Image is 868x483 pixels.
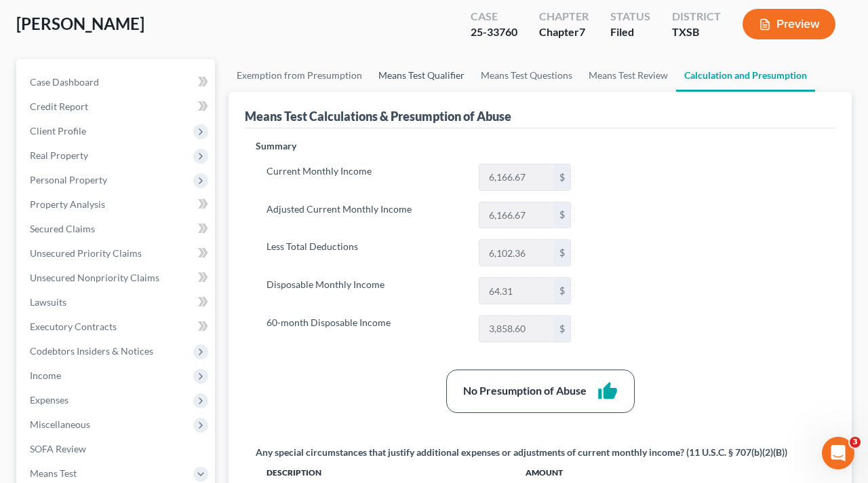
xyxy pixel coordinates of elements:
[229,59,370,92] a: Exemption from Presumption
[554,202,570,228] div: $
[256,446,787,459] div: Any special circumstances that justify additional expenses or adjustments of current monthly inco...
[479,240,554,266] input: 0.00
[260,315,472,342] label: 60-month Disposable Income
[19,241,215,266] a: Unsecured Priority Claims
[479,316,554,342] input: 0.00
[260,202,472,229] label: Adjusted Current Monthly Income
[580,59,676,92] a: Means Test Review
[554,240,570,266] div: $
[19,315,215,339] a: Executory Contracts
[19,94,215,119] a: Credit Report
[597,381,618,401] i: thumb_up
[479,164,554,190] input: 0.00
[30,370,61,381] span: Income
[554,278,570,304] div: $
[743,9,835,39] button: Preview
[260,239,472,266] label: Less Total Deductions
[850,437,861,448] span: 3
[30,345,153,357] span: Codebtors Insiders & Notices
[30,296,66,308] span: Lawsuits
[479,278,554,304] input: 0.00
[473,59,580,92] a: Means Test Questions
[19,70,215,94] a: Case Dashboard
[579,25,585,38] span: 7
[30,125,86,137] span: Client Profile
[30,394,68,406] span: Expenses
[30,443,86,454] span: SOFA Review
[260,164,472,191] label: Current Monthly Income
[672,24,721,40] div: TXSB
[16,14,144,33] span: [PERSON_NAME]
[30,418,90,430] span: Miscellaneous
[554,316,570,342] div: $
[19,192,215,217] a: Property Analysis
[245,108,511,124] div: Means Test Calculations & Presumption of Abuse
[30,76,99,88] span: Case Dashboard
[479,202,554,228] input: 0.00
[610,9,650,24] div: Status
[19,266,215,290] a: Unsecured Nonpriority Claims
[256,139,582,153] p: Summary
[554,164,570,190] div: $
[30,467,77,479] span: Means Test
[260,277,472,304] label: Disposable Monthly Income
[822,437,854,469] iframe: Intercom live chat
[30,101,88,112] span: Credit Report
[30,247,142,259] span: Unsecured Priority Claims
[463,383,587,399] div: No Presumption of Abuse
[30,149,88,161] span: Real Property
[539,9,589,24] div: Chapter
[370,59,473,92] a: Means Test Qualifier
[672,9,721,24] div: District
[19,437,215,461] a: SOFA Review
[676,59,815,92] a: Calculation and Presumption
[539,24,589,40] div: Chapter
[19,217,215,241] a: Secured Claims
[19,290,215,315] a: Lawsuits
[471,24,517,40] div: 25-33760
[30,174,107,185] span: Personal Property
[30,223,95,234] span: Secured Claims
[30,272,159,283] span: Unsecured Nonpriority Claims
[30,321,117,332] span: Executory Contracts
[471,9,517,24] div: Case
[30,198,105,210] span: Property Analysis
[610,24,650,40] div: Filed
